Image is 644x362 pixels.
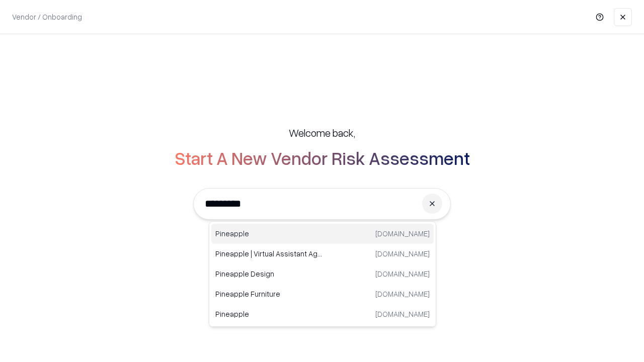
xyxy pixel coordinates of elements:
p: Pineapple Design [215,268,323,279]
p: Vendor / Onboarding [12,12,82,22]
h5: Welcome back, [289,126,355,140]
p: Pineapple [215,309,323,319]
p: [DOMAIN_NAME] [375,289,430,299]
h2: Start A New Vendor Risk Assessment [175,148,470,168]
p: [DOMAIN_NAME] [375,268,430,279]
p: Pineapple | Virtual Assistant Agency [215,248,323,259]
p: Pineapple Furniture [215,289,323,299]
p: [DOMAIN_NAME] [375,228,430,239]
p: Pineapple [215,228,323,239]
div: Suggestions [209,221,436,327]
p: [DOMAIN_NAME] [375,309,430,319]
p: [DOMAIN_NAME] [375,248,430,259]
